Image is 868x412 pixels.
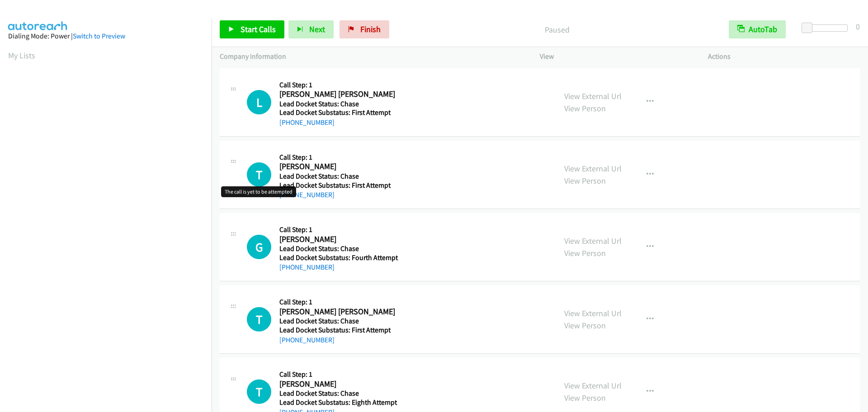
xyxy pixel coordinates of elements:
h5: Call Step: 1 [279,225,400,234]
a: [PHONE_NUMBER] [279,190,335,199]
div: The call is yet to be attempted [247,235,271,259]
a: My Lists [8,50,35,61]
h1: G [247,235,271,259]
h2: [PERSON_NAME] [PERSON_NAME] [279,89,400,99]
a: View Person [564,248,606,258]
h5: Call Step: 1 [279,81,400,90]
a: View External Url [564,308,622,318]
a: [PHONE_NUMBER] [279,118,335,127]
h5: Call Step: 1 [279,153,400,162]
h5: Call Step: 1 [279,370,400,379]
a: Finish [340,20,389,38]
div: The call is yet to be attempted [247,307,271,331]
div: Delay between calls (in seconds) [806,24,848,32]
h5: Lead Docket Status: Chase [279,317,400,326]
a: View Person [564,393,606,403]
a: Switch to Preview [73,32,125,40]
div: 0 [856,20,860,33]
p: Paused [401,24,712,36]
h2: [PERSON_NAME] [PERSON_NAME] [279,307,400,317]
h2: [PERSON_NAME] [279,379,400,389]
p: Actions [708,51,860,62]
a: View External Url [564,236,622,246]
h5: Lead Docket Substatus: Fourth Attempt [279,253,400,262]
div: Dialing Mode: Power | [8,31,203,42]
div: The call is yet to be attempted [247,90,271,114]
h5: Lead Docket Status: Chase [279,99,400,109]
a: View Person [564,103,606,114]
h5: Lead Docket Substatus: Eighth Attempt [279,398,400,407]
span: Finish [360,24,381,34]
p: Company Information [220,51,524,62]
h2: [PERSON_NAME] [279,234,400,245]
a: View External Url [564,163,622,174]
h5: Call Step: 1 [279,298,400,307]
h5: Lead Docket Status: Chase [279,389,400,398]
button: AutoTab [729,20,786,38]
a: View Person [564,175,606,186]
h1: T [247,379,271,404]
a: View External Url [564,380,622,391]
h1: T [247,162,271,187]
h5: Lead Docket Substatus: First Attempt [279,326,400,335]
p: View [540,51,692,62]
h5: Lead Docket Substatus: First Attempt [279,108,400,117]
span: Next [309,24,325,34]
a: View External Url [564,91,622,101]
div: The call is yet to be attempted [221,186,296,197]
a: [PHONE_NUMBER] [279,336,335,344]
h2: [PERSON_NAME] [279,161,400,172]
a: Start Calls [220,20,284,38]
a: View Person [564,320,606,331]
h5: Lead Docket Status: Chase [279,172,400,181]
a: [PHONE_NUMBER] [279,263,335,271]
h5: Lead Docket Substatus: First Attempt [279,181,400,190]
div: The call is yet to be attempted [247,379,271,404]
h5: Lead Docket Status: Chase [279,244,400,253]
h1: T [247,307,271,331]
h1: L [247,90,271,114]
span: Start Calls [241,24,276,34]
button: Next [288,20,334,38]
